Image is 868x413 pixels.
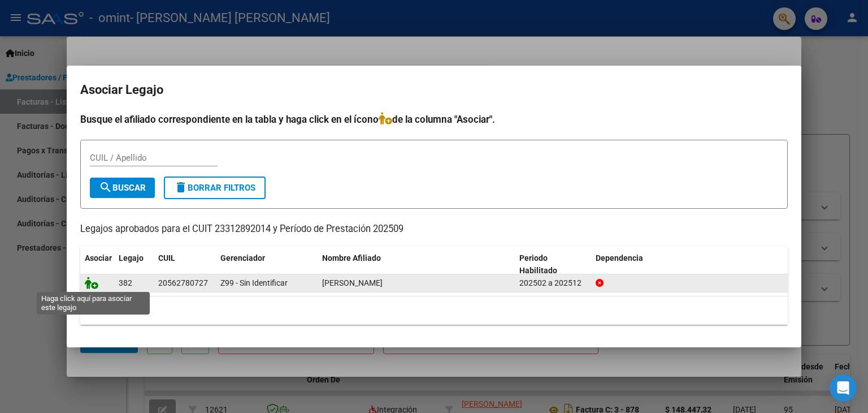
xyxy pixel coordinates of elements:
datatable-header-cell: Gerenciador [216,246,318,283]
span: Dependencia [596,253,643,263]
span: BONAVIDA IVAN [322,278,383,287]
span: 382 [119,278,132,287]
datatable-header-cell: Nombre Afiliado [318,246,515,283]
div: 20562780727 [158,277,208,290]
h4: Busque el afiliado correspondiente en la tabla y haga click en el ícono de la columna "Asociar". [80,112,788,127]
span: Asociar [85,253,112,263]
div: Open Intercom Messenger [830,375,857,402]
span: Periodo Habilitado [519,253,557,276]
span: Legajo [119,253,144,263]
button: Buscar [90,178,155,198]
datatable-header-cell: Periodo Habilitado [515,246,591,283]
button: Borrar Filtros [164,177,266,199]
span: Gerenciador [220,253,265,263]
span: Z99 - Sin Identificar [220,278,288,287]
div: 1 registros [80,296,788,325]
h2: Asociar Legajo [80,79,788,101]
mat-icon: delete [174,180,188,194]
mat-icon: search [99,180,112,194]
span: CUIL [158,253,175,263]
span: Buscar [99,183,146,193]
div: 202502 a 202512 [519,277,587,290]
datatable-header-cell: Dependencia [591,246,788,283]
datatable-header-cell: Asociar [80,246,114,283]
p: Legajos aprobados para el CUIT 23312892014 y Período de Prestación 202509 [80,222,788,236]
datatable-header-cell: Legajo [114,246,154,283]
span: Borrar Filtros [174,183,255,193]
span: Nombre Afiliado [322,253,381,263]
datatable-header-cell: CUIL [154,246,216,283]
